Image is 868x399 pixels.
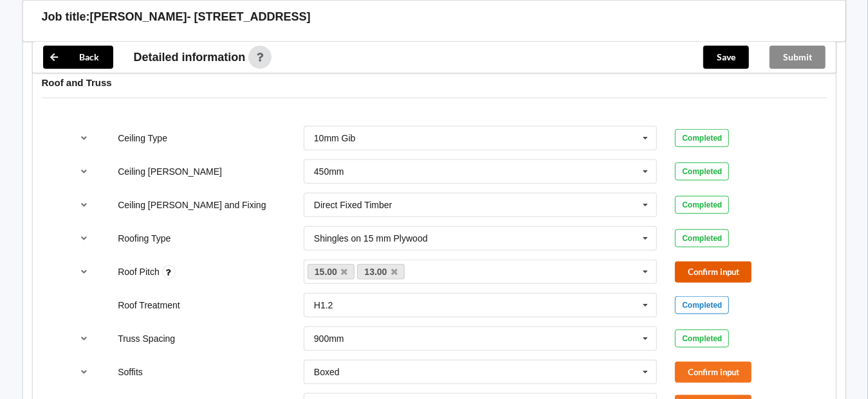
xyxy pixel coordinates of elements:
[43,46,113,69] button: Back
[357,264,405,279] a: 13.00
[71,193,97,217] button: reference-toggle
[675,196,729,214] div: Completed
[90,10,311,24] h3: [PERSON_NAME]- [STREET_ADDRESS]
[314,134,356,143] div: 10mm Gib
[42,76,827,89] h4: Roof and Truss
[118,367,143,377] label: Soffits
[118,133,167,143] label: Ceiling Type
[308,264,355,279] a: 15.00
[118,300,180,310] label: Roof Treatment
[118,333,175,344] label: Truss Spacing
[118,166,222,177] label: Ceiling [PERSON_NAME]
[675,296,729,314] div: Completed
[71,360,97,384] button: reference-toggle
[118,267,162,277] label: Roof Pitch
[71,327,97,350] button: reference-toggle
[314,368,340,377] div: Boxed
[314,334,344,343] div: 900mm
[134,51,246,63] span: Detailed information
[118,200,266,210] label: Ceiling [PERSON_NAME] and Fixing
[71,127,97,150] button: reference-toggle
[314,200,392,209] div: Direct Fixed Timber
[314,234,428,243] div: Shingles on 15 mm Plywood
[42,10,90,24] h3: Job title:
[71,227,97,250] button: reference-toggle
[675,262,752,283] button: Confirm input
[314,301,333,310] div: H1.2
[71,160,97,183] button: reference-toggle
[675,163,729,181] div: Completed
[703,46,749,69] button: Save
[675,362,752,383] button: Confirm input
[71,260,97,283] button: reference-toggle
[675,330,729,348] div: Completed
[314,167,344,176] div: 450mm
[675,129,729,147] div: Completed
[675,229,729,247] div: Completed
[118,233,171,244] label: Roofing Type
